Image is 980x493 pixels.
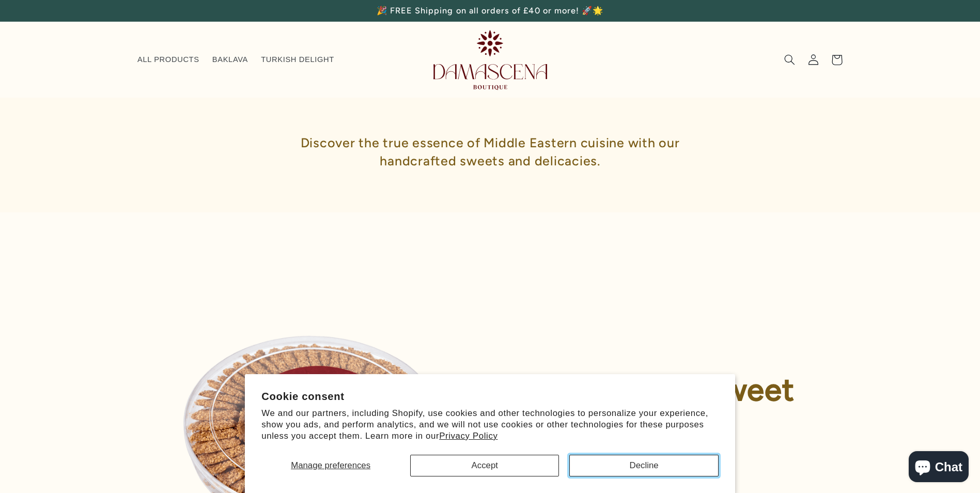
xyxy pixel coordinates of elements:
[439,431,497,441] a: Privacy Policy
[569,455,718,476] button: Decline
[212,55,248,65] span: BAKLAVA
[131,49,206,71] a: ALL PRODUCTS
[291,460,370,470] span: Manage preferences
[261,455,400,476] button: Manage preferences
[777,48,801,72] summary: Search
[263,118,718,186] h1: Discover the true essence of Middle Eastern cuisine with our handcrafted sweets and delicacies.
[261,408,719,441] p: We and our partners, including Shopify, use cookies and other technologies to personalize your ex...
[538,371,794,447] strong: Something Sweet is Here
[429,26,551,94] a: Damascena Boutique
[906,451,972,485] inbox-online-store-chat: Shopify online store chat
[261,391,719,403] h2: Cookie consent
[137,55,199,65] span: ALL PRODUCTS
[255,49,341,71] a: TURKISH DELIGHT
[206,49,254,71] a: BAKLAVA
[410,455,559,476] button: Accept
[433,30,547,89] img: Damascena Boutique
[377,6,603,16] span: 🎉 FREE Shipping on all orders of £40 or more! 🚀🌟
[261,55,334,65] span: TURKISH DELIGHT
